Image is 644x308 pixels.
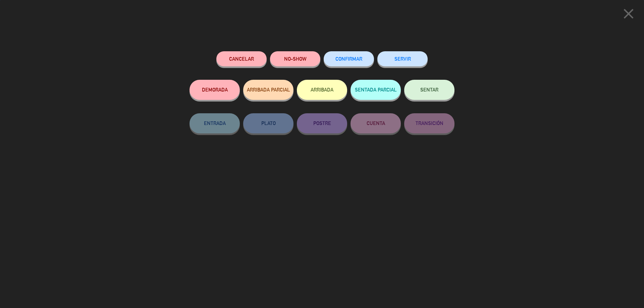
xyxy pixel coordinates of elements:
[297,113,347,133] button: POSTRE
[404,113,454,133] button: TRANSICIÓN
[377,51,428,66] button: SERVIR
[243,113,293,133] button: PLATO
[190,113,240,133] button: ENTRADA
[420,87,438,93] span: SENTAR
[297,80,347,100] button: ARRIBADA
[351,80,401,100] button: SENTADA PARCIAL
[324,51,374,66] button: CONFIRMAR
[335,56,362,62] span: CONFIRMAR
[351,113,401,133] button: CUENTA
[404,80,454,100] button: SENTAR
[270,51,320,66] button: NO-SHOW
[618,5,639,25] button: close
[216,51,267,66] button: Cancelar
[247,87,290,93] span: ARRIBADA PARCIAL
[620,5,637,22] i: close
[190,80,240,100] button: DEMORADA
[243,80,293,100] button: ARRIBADA PARCIAL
